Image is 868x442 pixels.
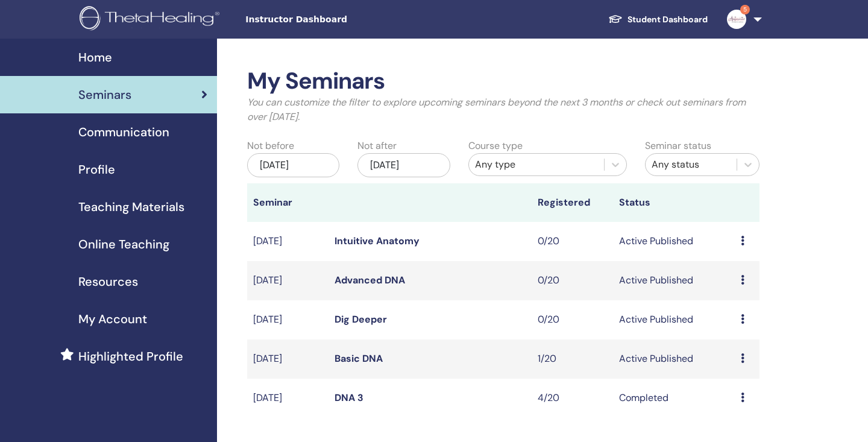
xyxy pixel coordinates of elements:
[247,300,329,339] td: [DATE]
[78,273,138,291] span: Resources
[532,261,613,300] td: 0/20
[532,339,613,379] td: 1/20
[247,68,759,95] h2: My Seminars
[335,274,405,286] a: Advanced DNA
[613,379,735,418] td: Completed
[613,183,735,222] th: Status
[599,8,717,31] a: Student Dashboard
[78,310,147,328] span: My Account
[247,95,759,124] p: You can customize the filter to explore upcoming seminars beyond the next 3 months or check out s...
[532,222,613,261] td: 0/20
[532,379,613,418] td: 4/20
[613,261,735,300] td: Active Published
[652,157,731,172] div: Any status
[727,10,746,29] img: default.jpg
[247,222,329,261] td: [DATE]
[335,352,383,365] a: Basic DNA
[78,48,112,66] span: Home
[608,14,623,24] img: graduation-cap-white.svg
[532,300,613,339] td: 0/20
[245,13,426,26] span: Instructor Dashboard
[335,313,387,326] a: Dig Deeper
[247,183,329,222] th: Seminar
[335,235,420,247] a: Intuitive Anatomy
[475,157,598,172] div: Any type
[247,153,339,177] div: [DATE]
[357,153,450,177] div: [DATE]
[78,347,183,365] span: Highlighted Profile
[613,222,735,261] td: Active Published
[532,183,613,222] th: Registered
[78,86,131,104] span: Seminars
[613,300,735,339] td: Active Published
[247,379,329,418] td: [DATE]
[247,261,329,300] td: [DATE]
[78,160,115,178] span: Profile
[78,123,169,141] span: Communication
[80,6,224,33] img: logo.png
[613,339,735,379] td: Active Published
[247,339,329,379] td: [DATE]
[335,391,363,404] a: DNA 3
[247,139,294,153] label: Not before
[468,139,523,153] label: Course type
[357,139,397,153] label: Not after
[740,5,750,14] span: 5
[78,235,169,253] span: Online Teaching
[78,198,184,216] span: Teaching Materials
[645,139,711,153] label: Seminar status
